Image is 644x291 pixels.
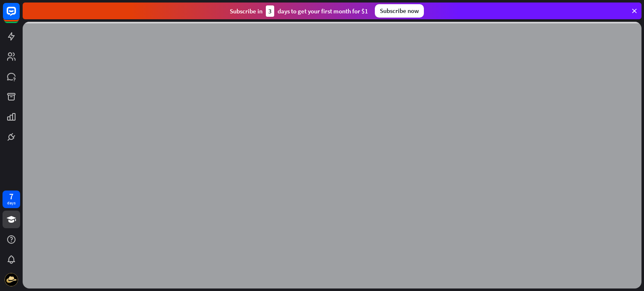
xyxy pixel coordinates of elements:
div: Subscribe in days to get your first month for $1 [230,5,368,17]
div: 3 [266,5,274,17]
div: 7 [9,193,13,200]
div: Subscribe now [375,4,424,18]
a: 7 days [3,191,20,208]
div: days [7,200,16,206]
